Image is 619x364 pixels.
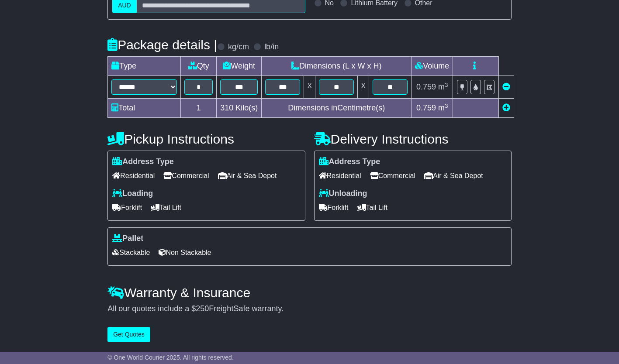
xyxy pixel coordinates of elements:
[438,103,448,112] span: m
[107,327,150,342] button: Get Quotes
[181,57,217,76] td: Qty
[108,57,181,76] td: Type
[107,38,217,52] h4: Package details |
[445,103,448,109] sup: 3
[319,169,361,182] span: Residential
[218,169,277,182] span: Air & Sea Depot
[262,99,412,118] td: Dimensions in Centimetre(s)
[319,189,367,199] label: Unloading
[112,246,150,259] span: Stackable
[112,201,142,214] span: Forklift
[262,57,412,76] td: Dimensions (L x W x H)
[319,157,380,167] label: Address Type
[181,99,217,118] td: 1
[412,57,453,76] td: Volume
[112,189,153,199] label: Loading
[107,304,512,314] div: All our quotes include a $ FreightSafe warranty.
[370,169,415,182] span: Commercial
[445,82,448,88] sup: 3
[108,99,181,118] td: Total
[151,201,181,214] span: Tail Lift
[424,169,483,182] span: Air & Sea Depot
[112,169,155,182] span: Residential
[196,304,209,313] span: 250
[217,99,262,118] td: Kilo(s)
[358,76,369,99] td: x
[502,103,510,112] a: Add new item
[502,82,510,91] a: Remove this item
[357,201,388,214] span: Tail Lift
[107,354,234,361] span: © One World Courier 2025. All rights reserved.
[314,132,512,146] h4: Delivery Instructions
[112,234,143,244] label: Pallet
[416,103,436,112] span: 0.759
[264,42,279,52] label: lb/in
[438,82,448,91] span: m
[163,169,209,182] span: Commercial
[416,82,436,91] span: 0.759
[217,57,262,76] td: Weight
[220,103,233,112] span: 310
[319,201,349,214] span: Forklift
[107,132,305,146] h4: Pickup Instructions
[159,246,211,259] span: Non Stackable
[107,285,512,300] h4: Warranty & Insurance
[304,76,315,99] td: x
[228,42,249,52] label: kg/cm
[112,157,174,167] label: Address Type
